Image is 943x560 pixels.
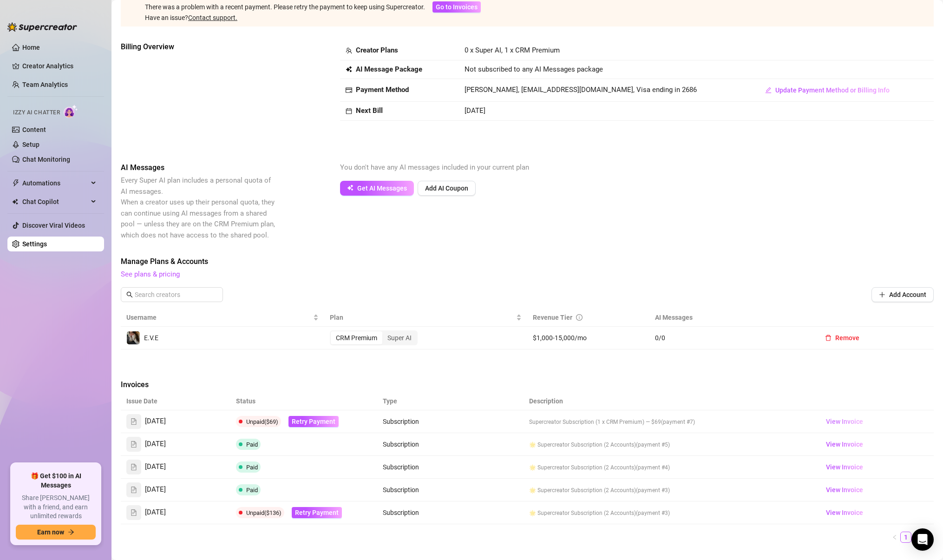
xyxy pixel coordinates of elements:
[356,65,422,73] strong: AI Message Package
[188,14,237,21] a: Contact support.
[22,240,47,248] a: Settings
[529,464,636,471] span: 🌟 Supercreator Subscription (2 Accounts)
[524,392,817,410] th: Description
[246,441,258,448] span: Paid
[825,335,832,341] span: delete
[826,416,863,427] span: View Invoice
[826,485,863,495] span: View Invoice
[145,439,166,450] span: [DATE]
[529,419,661,425] span: Supercreator Subscription (1 x CRM Premium) — $69
[383,418,419,425] span: Subscription
[64,105,78,118] img: AI Chatter
[145,484,166,495] span: [DATE]
[775,86,890,94] span: Update Payment Method or Billing Info
[340,163,529,171] span: You don't have any AI messages included in your current plan
[636,510,670,516] span: (payment #3)
[16,472,96,490] span: 🎁 Get $100 in AI Messages
[121,162,277,173] span: AI Messages
[131,441,137,448] span: file-text
[382,331,417,344] div: Super AI
[879,291,885,298] span: plus
[529,441,636,448] span: 🌟 Supercreator Subscription (2 Accounts)
[356,106,383,115] strong: Next Bill
[911,528,934,551] div: Open Intercom Messenger
[246,487,258,494] span: Paid
[131,418,137,425] span: file-text
[37,528,64,536] span: Earn now
[121,270,180,278] a: See plans & pricing
[889,532,900,543] li: Previous Page
[383,486,419,494] span: Subscription
[145,2,425,12] div: There was a problem with a recent payment. Please retry the payment to keep using Supercreator.
[292,418,335,425] span: Retry Payment
[636,487,670,494] span: (payment #3)
[22,59,97,73] a: Creator Analytics
[22,141,39,148] a: Setup
[292,507,342,518] button: Retry Payment
[425,184,468,192] span: Add AI Coupon
[22,176,88,191] span: Automations
[818,330,867,345] button: Remove
[121,256,934,267] span: Manage Plans & Accounts
[901,532,911,542] a: 1
[22,222,85,229] a: Discover Viral Videos
[246,418,278,425] span: Unpaid ($69)
[356,46,398,54] strong: Creator Plans
[826,462,863,472] span: View Invoice
[900,532,911,543] li: 1
[527,327,649,349] td: $1,000-15,000/mo
[126,312,311,323] span: Username
[436,3,478,11] span: Go to Invoices
[346,87,352,93] span: credit-card
[16,525,96,540] button: Earn nowarrow-right
[822,484,867,495] a: View Invoice
[12,198,18,205] img: Chat Copilot
[822,461,867,473] a: View Invoice
[12,179,20,187] span: thunderbolt
[246,464,258,471] span: Paid
[324,309,528,327] th: Plan
[826,439,863,449] span: View Invoice
[822,439,867,450] a: View Invoice
[330,330,418,345] div: segmented control
[758,83,897,98] button: Update Payment Method or Billing Info
[636,441,670,448] span: (payment #5)
[135,290,210,300] input: Search creators
[636,464,670,471] span: (payment #4)
[230,392,377,410] th: Status
[22,194,88,209] span: Chat Copilot
[822,507,867,518] a: View Invoice
[121,392,230,410] th: Issue Date
[295,509,339,516] span: Retry Payment
[22,156,70,163] a: Chat Monitoring
[145,416,166,427] span: [DATE]
[655,333,806,343] span: 0 / 0
[465,106,485,115] span: [DATE]
[126,291,133,298] span: search
[346,108,352,114] span: calendar
[826,507,863,518] span: View Invoice
[649,309,812,327] th: AI Messages
[22,126,46,133] a: Content
[822,416,867,427] a: View Invoice
[144,334,158,342] span: E.V.E
[127,331,140,344] img: E.V.E
[145,461,166,473] span: [DATE]
[131,509,137,516] span: file-text
[131,464,137,470] span: file-text
[889,291,926,298] span: Add Account
[145,13,481,23] div: Have an issue?
[22,44,40,51] a: Home
[465,86,697,94] span: [PERSON_NAME], [EMAIL_ADDRESS][DOMAIN_NAME], Visa ending in 2686
[529,510,636,516] span: 🌟 Supercreator Subscription (2 Accounts)
[835,334,859,342] span: Remove
[661,419,695,425] span: (payment #7)
[529,487,636,494] span: 🌟 Supercreator Subscription (2 Accounts)
[346,47,352,54] span: team
[331,331,382,344] div: CRM Premium
[465,64,603,75] span: Not subscribed to any AI Messages package
[121,309,324,327] th: Username
[383,509,419,516] span: Subscription
[432,1,481,13] button: Go to Invoices
[131,487,137,493] span: file-text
